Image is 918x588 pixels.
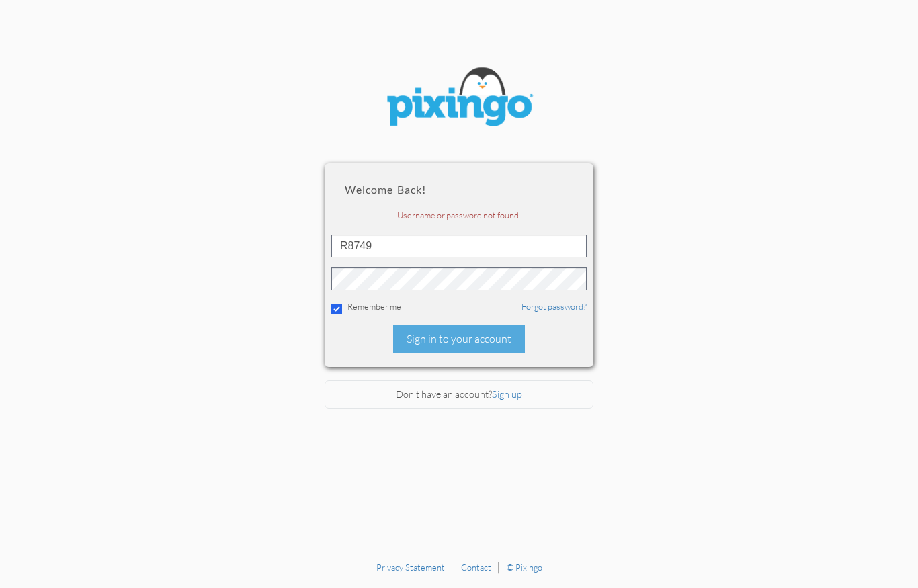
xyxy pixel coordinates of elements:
[393,325,525,353] div: Sign in to your account
[461,562,491,573] a: Contact
[331,235,587,257] input: ID or Email
[507,562,542,573] a: © Pixingo
[521,301,587,312] a: Forgot password?
[325,380,593,409] div: Don't have an account?
[331,300,587,314] div: Remember me
[917,587,918,588] iframe: Chat
[345,183,573,196] h2: Welcome back!
[376,562,445,573] a: Privacy Statement
[492,388,522,400] a: Sign up
[378,60,540,136] img: pixingo logo
[331,209,587,221] div: Username or password not found.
